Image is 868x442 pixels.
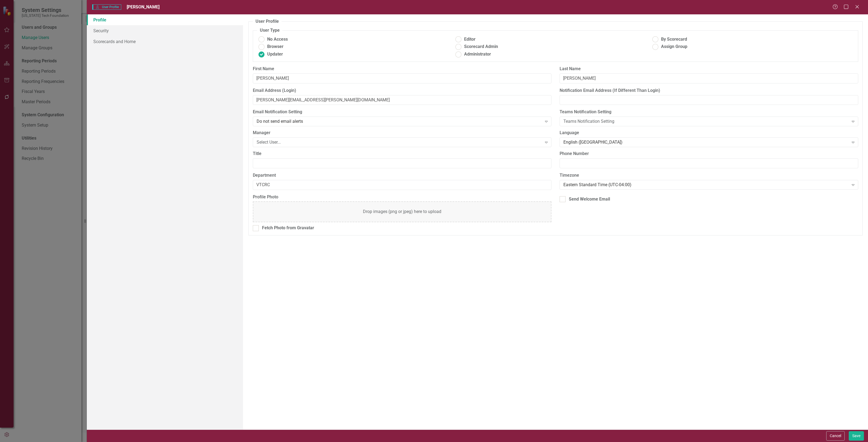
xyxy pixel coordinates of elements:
span: By Scorecard [661,36,687,43]
label: Profile Photo [253,194,551,200]
label: Notification Email Address (If Different Than Login) [560,88,858,94]
a: Security [87,25,243,36]
legend: User Profile [253,18,282,25]
label: Last Name [560,66,858,72]
div: Select User... [257,139,542,146]
span: Administrator [464,51,491,57]
span: No Access [267,36,288,43]
label: Department [253,172,551,179]
div: Eastern Standard Time (UTC-04:00) [563,182,849,188]
label: First Name [253,66,551,72]
div: Drop images (png or jpeg) here to upload [363,209,441,215]
div: Send Welcome Email [569,196,610,202]
label: Title [253,151,551,157]
div: Do not send email alerts [257,118,542,125]
label: Email Address (Login) [253,88,551,94]
label: Teams Notification Setting [560,109,858,115]
span: Editor [464,36,476,43]
span: User Profile [92,4,121,10]
button: Save [849,431,864,441]
span: Scorecard Admin [464,44,498,50]
label: Email Notification Setting [253,109,551,115]
span: Assign Group [661,44,687,50]
label: Phone Number [560,151,858,157]
a: Profile [87,14,243,25]
label: Manager [253,130,551,136]
div: English ([GEOGRAPHIC_DATA]) [563,139,849,146]
label: Timezone [560,172,858,179]
span: [PERSON_NAME] [127,4,159,9]
div: Fetch Photo from Gravatar [262,225,314,231]
span: Browser [267,44,283,50]
div: Teams Notification Setting [563,118,849,125]
legend: User Type [257,27,282,34]
a: Scorecards and Home [87,36,243,47]
button: Cancel [826,431,845,441]
label: Language [560,130,858,136]
span: Updater [267,51,283,57]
